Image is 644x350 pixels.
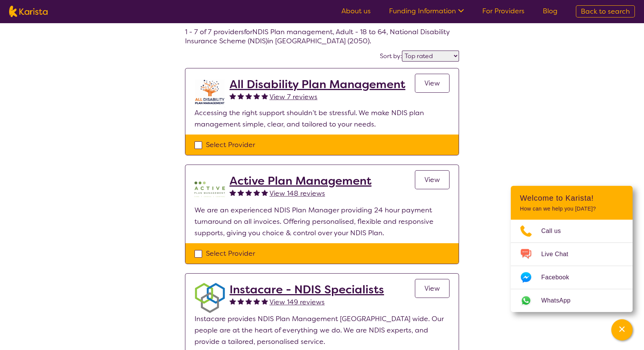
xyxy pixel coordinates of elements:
span: View [424,175,440,184]
a: View [415,170,450,189]
img: fullstar [253,189,260,196]
span: View 149 reviews [269,298,325,307]
span: Facebook [541,272,578,283]
a: About us [341,6,371,16]
img: at5vqv0lot2lggohlylh.jpg [194,78,225,107]
img: fullstar [230,93,236,99]
span: View [424,79,440,88]
a: Back to search [576,5,635,17]
a: For Providers [482,6,524,16]
a: Funding Information [389,6,464,16]
img: fullstar [253,298,260,304]
div: Channel Menu [511,186,633,312]
button: Channel Menu [611,319,633,340]
span: Call us [541,225,570,237]
p: Accessing the right support shouldn’t be stressful. We make NDIS plan management simple, clear, a... [194,107,450,130]
a: View 7 reviews [269,91,317,103]
img: fullstar [230,189,236,196]
a: All Disability Plan Management [230,78,405,91]
a: Blog [543,6,558,16]
img: pypzb5qm7jexfhutod0x.png [194,174,225,204]
img: fullstar [238,93,244,99]
a: View [415,74,450,93]
img: fullstar [238,298,244,304]
img: fullstar [238,189,244,196]
p: Instacare provides NDIS Plan Management [GEOGRAPHIC_DATA] wide. Our people are at the heart of ev... [194,313,450,347]
p: We are an experienced NDIS Plan Manager providing 24 hour payment turnaround on all invoices. Off... [194,204,450,239]
span: WhatsApp [541,295,580,306]
img: obkhna0zu27zdd4ubuus.png [194,283,225,313]
a: View [415,279,450,298]
img: fullstar [261,298,268,304]
img: fullstar [245,189,252,196]
img: fullstar [261,189,268,196]
img: fullstar [253,93,260,99]
label: Sort by: [380,52,402,60]
span: View 148 reviews [269,189,325,198]
img: fullstar [245,93,252,99]
img: Karista logo [9,6,48,17]
img: fullstar [230,298,236,304]
span: Live Chat [541,249,577,260]
a: View 149 reviews [269,296,325,308]
h2: Welcome to Karista! [520,193,623,203]
a: Web link opens in a new tab. [511,289,633,312]
a: Active Plan Management [230,174,371,188]
a: Instacare - NDIS Specialists [230,283,384,296]
img: fullstar [261,93,268,99]
span: Back to search [581,7,630,16]
p: How can we help you [DATE]? [520,206,623,212]
span: View 7 reviews [269,92,317,101]
span: View [424,284,440,293]
ul: Choose channel [511,220,633,312]
img: fullstar [245,298,252,304]
a: View 148 reviews [269,188,325,199]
